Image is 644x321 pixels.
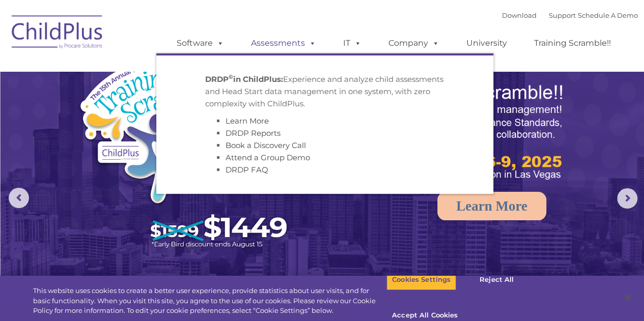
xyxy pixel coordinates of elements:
[617,286,639,309] button: Close
[437,192,546,220] a: Learn More
[142,109,185,116] span: Phone number
[578,11,638,19] a: Schedule A Demo
[33,286,386,316] div: This website uses cookies to create a better user experience, provide statistics about user visit...
[226,153,310,162] a: Attend a Group Demo
[226,140,306,150] a: Book a Discovery Call
[333,33,372,53] a: IT
[205,73,444,110] p: Experience and analyze child assessments and Head Start data management in one system, with zero ...
[7,8,108,59] img: ChildPlus by Procare Solutions
[502,11,537,19] a: Download
[386,269,456,290] button: Cookies Settings
[465,269,528,290] button: Reject All
[229,73,233,80] sup: ©
[378,33,450,53] a: Company
[502,11,638,19] font: |
[456,33,517,53] a: University
[142,67,173,75] span: Last name
[205,74,283,84] strong: DRDP in ChildPlus:
[226,165,268,174] a: DRDP FAQ
[549,11,576,19] a: Support
[241,33,326,53] a: Assessments
[226,128,281,138] a: DRDP Reports
[524,33,621,53] a: Training Scramble!!
[226,116,269,126] a: Learn More
[166,33,234,53] a: Software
